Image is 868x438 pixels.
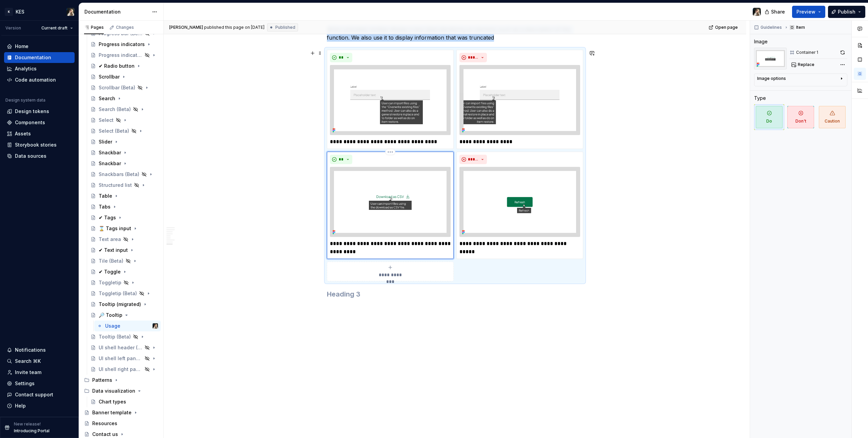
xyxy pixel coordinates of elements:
[752,23,785,32] button: Guidelines
[88,82,161,93] a: Scrollbar (Beta)
[88,266,161,277] a: ✔ Toggle
[88,288,161,299] a: Toggletip (Beta)
[88,331,161,342] a: Tooltip (Beta)
[4,52,75,63] a: Documentation
[15,54,51,61] div: Documentation
[330,65,451,135] img: 4d192ed2-a4c7-484f-b36a-4bd3dfeae91d.png
[715,25,738,30] span: Open page
[88,115,161,126] a: Select
[92,377,112,384] div: Patterns
[81,386,161,396] div: Data visualization
[5,25,21,31] div: Version
[4,389,75,400] button: Contact support
[88,169,161,180] a: Snackbars (Beta)
[754,95,766,102] div: Type
[84,25,104,30] div: Pages
[828,6,865,18] button: Publish
[99,95,115,102] div: Search
[99,171,139,178] div: Snackbars (Beta)
[81,375,161,386] div: Patterns
[757,76,786,81] div: Image options
[15,358,41,365] div: Search ⌘K
[4,345,75,355] button: Notifications
[41,25,67,31] span: Current draft
[15,76,56,83] div: Code automation
[88,39,161,50] a: Progress indicators
[330,167,451,237] img: 3bb43a4a-8dc8-4921-ac07-6d869a61100d.png
[105,323,120,329] div: Usage
[15,141,57,148] div: Storybook stories
[771,8,785,15] span: Share
[819,106,846,128] span: Caution
[99,106,131,113] div: Search (Beta)
[88,50,161,61] a: Progress indicator (Beta)
[16,8,24,15] div: KES
[15,108,49,115] div: Design tokens
[15,380,35,387] div: Settings
[88,234,161,245] a: Text area
[88,310,161,321] a: 🔎 Tooltip
[787,106,814,128] span: Don't
[275,25,295,30] span: Published
[99,182,132,189] div: Structured list
[99,333,131,340] div: Tooltip (Beta)
[99,203,111,210] div: Tabs
[169,25,203,30] span: [PERSON_NAME]
[4,128,75,139] a: Assets
[99,225,131,232] div: ⌛ Tags input
[15,153,46,159] div: Data sources
[4,106,75,117] a: Design tokens
[14,428,50,434] p: Introducing Portal
[88,191,161,201] a: Table
[99,128,129,134] div: Select (Beta)
[66,8,75,16] img: Katarzyna Tomżyńska
[81,407,161,418] a: Banner template
[92,420,117,427] div: Resources
[761,6,789,18] button: Share
[88,299,161,310] a: Tooltip (migrated)
[99,84,135,91] div: Scrollbar (Beta)
[99,117,114,124] div: Select
[84,8,149,15] div: Documentation
[88,212,161,223] a: ✔ Tags
[99,247,128,254] div: ✔ Text input
[99,41,145,48] div: Progress indicators
[94,321,161,331] a: UsageKatarzyna Tomżyńska
[15,369,41,376] div: Invite team
[99,193,112,199] div: Table
[15,119,45,126] div: Components
[88,93,161,104] a: Search
[15,65,37,72] div: Analytics
[4,367,75,378] a: Invite team
[88,126,161,136] a: Select (Beta)
[4,400,75,411] button: Help
[757,76,844,84] button: Image options
[88,223,161,234] a: ⌛ Tags input
[4,74,75,85] a: Code automation
[459,65,580,135] img: ca32eecd-1276-4b8f-a1b4-8f4e224b0641.png
[88,71,161,82] a: Scrollbar
[81,418,161,429] a: Resources
[99,149,121,156] div: Snackbar
[153,323,158,329] img: Katarzyna Tomżyńska
[99,398,126,405] div: Chart types
[99,63,135,69] div: ✔ Radio button
[15,402,26,409] div: Help
[99,344,142,351] div: UI shell header (Planned)
[88,342,161,353] a: UI shell header (Planned)
[88,396,161,407] a: Chart types
[88,158,161,169] a: Snackbar
[92,431,118,438] div: Contact us
[88,245,161,256] a: ✔ Text input
[792,6,825,18] button: Preview
[817,104,847,130] button: Caution
[116,25,134,30] div: Changes
[99,366,142,373] div: UI shell right panel (Planned)
[14,421,41,427] p: New release!
[99,73,120,80] div: Scrollbar
[99,160,121,167] div: Snackbar
[5,97,45,103] div: Design system data
[4,63,75,74] a: Analytics
[99,258,123,264] div: Tile (Beta)
[789,60,817,69] button: Replace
